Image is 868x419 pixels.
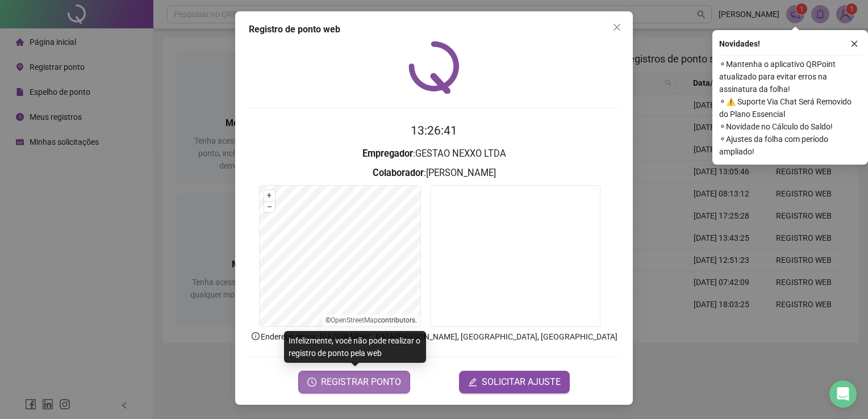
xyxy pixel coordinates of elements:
h3: : GESTAO NEXXO LTDA [249,146,619,161]
button: editSOLICITAR AJUSTE [459,371,570,393]
div: Infelizmente, você não pode realizar o registro de ponto pela web [284,331,426,363]
span: REGISTRAR PONTO [321,375,401,389]
span: info-circle [251,331,261,341]
span: Novidades ! [719,37,760,50]
span: ⚬ Ajustes da folha com período ampliado! [719,133,861,158]
button: + [264,190,275,201]
time: 13:26:41 [411,124,457,137]
button: REGISTRAR PONTO [298,371,410,393]
span: ⚬ Novidade no Cálculo do Saldo! [719,120,861,133]
h3: : [PERSON_NAME] [249,166,619,181]
div: Open Intercom Messenger [829,380,857,408]
img: QRPoint [408,41,460,94]
p: Endereço aprox. : [GEOGRAPHIC_DATA][PERSON_NAME], [GEOGRAPHIC_DATA], [GEOGRAPHIC_DATA] [249,330,619,343]
span: close [612,23,621,32]
a: OpenStreetMap [331,316,378,324]
strong: Colaborador [373,167,424,178]
span: edit [468,378,477,387]
span: close [850,40,858,48]
span: SOLICITAR AJUSTE [482,375,561,389]
button: Close [608,18,626,36]
button: – [264,202,275,212]
span: ⚬ ⚠️ Suporte Via Chat Será Removido do Plano Essencial [719,95,861,120]
li: © contributors. [325,316,417,324]
strong: Empregador [362,148,413,159]
span: clock-circle [307,378,316,387]
span: ⚬ Mantenha o aplicativo QRPoint atualizado para evitar erros na assinatura da folha! [719,58,861,95]
div: Registro de ponto web [249,23,619,36]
